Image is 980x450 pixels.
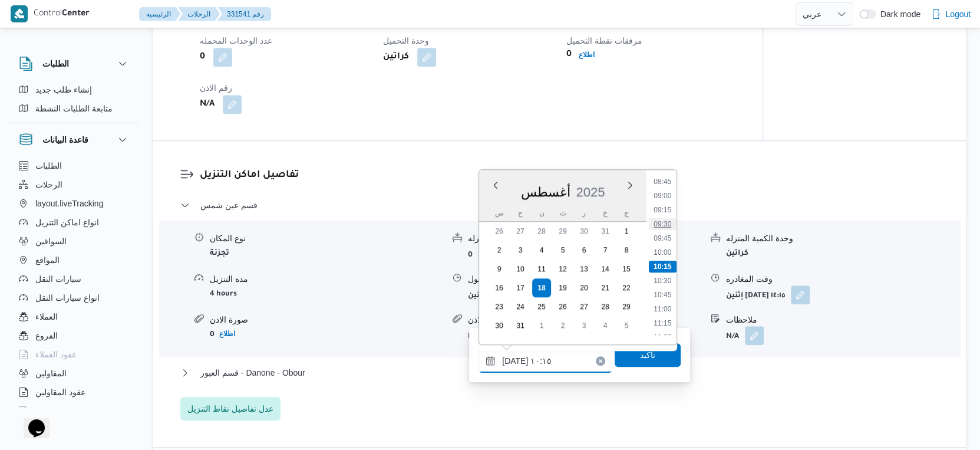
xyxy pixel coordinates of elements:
span: الطلبات [35,159,62,173]
div: day-30 [575,222,593,241]
span: عقود المقاولين [35,385,85,399]
li: 10:00 [649,247,676,258]
li: 09:15 [649,204,676,216]
span: قسم عين شمس [200,198,258,212]
button: الطلبات [19,57,130,71]
button: الرحلات [178,7,220,21]
img: X8yXhbKr1z7QwAAAABJRU5ErkJggg== [11,5,28,22]
button: العملاء [14,307,134,326]
span: انواع اماكن التنزيل [35,215,99,229]
div: خ [596,205,615,221]
div: day-7 [596,241,615,260]
b: 0 [468,251,473,260]
span: العملاء [35,310,58,324]
button: الرئيسيه [139,7,180,21]
div: day-31 [511,316,530,335]
button: 331541 رقم [217,7,271,21]
div: day-23 [490,297,509,316]
span: أغسطس [521,185,570,199]
div: day-11 [532,260,551,278]
li: 09:00 [649,190,676,202]
div: day-2 [490,241,509,260]
button: سيارات النقل [14,270,134,288]
div: day-27 [575,297,593,316]
div: الطلبات [9,80,139,123]
button: اطلاع [215,327,240,341]
div: day-26 [553,297,572,316]
div: day-1 [617,222,636,241]
div: day-29 [553,222,572,241]
li: 09:30 [649,218,676,230]
div: day-14 [596,260,615,278]
button: اطلاع [574,48,599,62]
div: Button. Open the month selector. أغسطس is currently selected. [520,184,571,200]
div: ملاحظات [726,314,959,326]
div: day-19 [553,278,572,297]
button: قسم العبور - Danone - Obour [180,366,939,380]
div: day-8 [617,241,636,260]
b: اطلاع [219,330,235,338]
li: 10:30 [649,275,676,287]
div: الكميه المنزله [468,232,701,245]
button: المواقع [14,251,134,270]
b: اطلاع [579,51,595,59]
div: month-٢٠٢٥-٠٨ [489,222,637,335]
button: Clear input [596,356,605,366]
div: day-29 [617,297,636,316]
div: day-18 [532,278,551,297]
button: تاكيد [615,343,681,367]
div: day-13 [575,260,593,278]
div: day-5 [553,241,572,260]
b: Center [62,9,90,19]
input: Press the down key to enter a popover containing a calendar. Press the escape key to close the po... [479,349,612,373]
div: day-22 [617,278,636,297]
div: day-27 [511,222,530,241]
span: وحدة التحميل [383,36,429,45]
div: day-4 [596,316,615,335]
span: الفروع [35,329,58,343]
button: السواقين [14,232,134,251]
b: كراتين [726,249,748,258]
span: عدل تفاصيل نقاط التنزيل [187,402,273,416]
span: 2025 [576,185,605,199]
span: المقاولين [35,366,67,380]
span: رقم الاذن [200,83,232,93]
b: كراتين [383,50,409,64]
li: 10:15 [649,261,677,272]
div: ن [532,205,551,221]
iframe: chat widget [12,403,50,438]
button: Logout [926,2,975,26]
div: قاعدة البيانات [9,156,139,412]
b: إثنين [DATE] ١٤:١٥ [726,292,785,300]
li: 08:45 [649,176,676,188]
span: عقود العملاء [35,347,77,362]
div: مدة التنزيل [210,273,443,285]
li: 09:45 [649,232,676,244]
button: قاعدة البيانات [19,133,130,147]
span: متابعة الطلبات النشطة [35,101,113,116]
div: day-4 [532,241,551,260]
button: اجهزة التليفون [14,402,134,421]
button: Previous Month [491,180,500,190]
button: الرحلات [14,175,134,194]
span: Dark mode [876,9,920,19]
h3: تفاصيل اماكن التنزيل [200,167,939,183]
div: day-25 [532,297,551,316]
b: N/A [726,333,739,341]
b: تجزئة [210,249,229,258]
div: س [490,205,509,221]
li: 11:00 [649,303,676,315]
span: مرفقات نقطة التحميل [566,36,642,45]
div: day-20 [575,278,593,297]
b: N/A [468,333,481,341]
div: Button. Open the year selector. 2025 is currently selected. [576,184,606,200]
button: انواع اماكن التنزيل [14,213,134,232]
span: سيارات النقل [35,272,81,286]
button: متابعة الطلبات النشطة [14,99,134,118]
button: الفروع [14,326,134,345]
div: day-26 [490,222,509,241]
li: 11:15 [649,317,676,329]
span: layout.liveTracking [35,196,103,211]
button: layout.liveTracking [14,194,134,213]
